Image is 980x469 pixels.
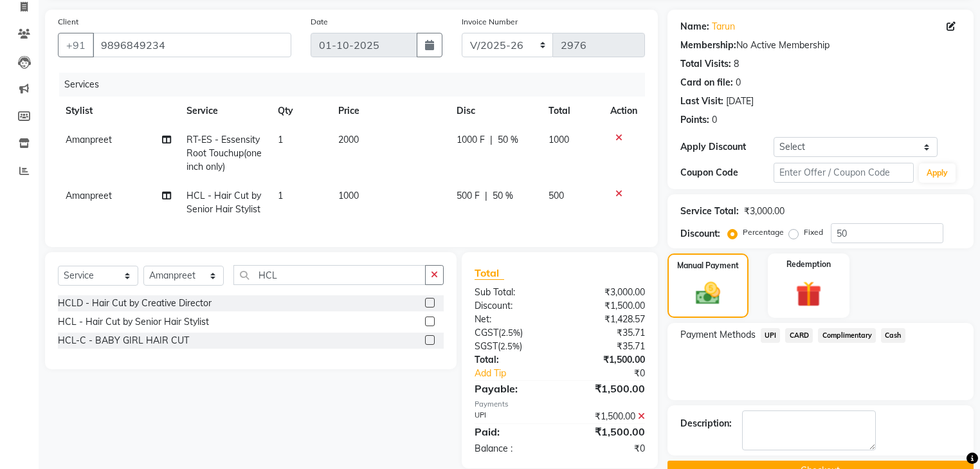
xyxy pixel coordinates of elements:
span: 1000 [549,134,569,145]
div: Payable: [465,381,559,396]
div: Name: [680,20,709,33]
div: Coupon Code [680,166,774,179]
div: Last Visit: [680,95,723,108]
label: Date [311,16,328,28]
div: Discount: [680,227,720,241]
span: 2000 [338,134,359,145]
input: Enter Offer / Coupon Code [774,163,914,183]
span: 2.5% [501,327,520,338]
div: Total: [465,353,559,367]
span: 2.5% [500,341,520,351]
div: Services [59,73,655,97]
span: RT-ES - Essensity Root Touchup(one inch only) [186,134,262,172]
div: ₹1,500.00 [559,424,654,439]
span: CGST [475,327,498,338]
div: ₹3,000.00 [744,205,785,218]
span: 1000 [338,190,359,201]
a: Tarun [712,20,735,33]
div: No Active Membership [680,39,961,52]
img: _cash.svg [688,279,728,308]
div: 8 [734,57,739,71]
span: Amanpreet [66,190,112,201]
div: 0 [736,76,741,89]
span: Cash [881,328,905,343]
th: Action [603,97,645,125]
input: Search or Scan [233,265,426,285]
button: +91 [58,33,94,57]
div: Net: [465,313,559,326]
div: HCLD - Hair Cut by Creative Director [58,297,212,310]
span: | [485,189,487,203]
th: Qty [270,97,331,125]
label: Client [58,16,78,28]
span: Total [475,266,504,280]
div: Service Total: [680,205,739,218]
div: HCL - Hair Cut by Senior Hair Stylist [58,315,209,329]
span: SGST [475,340,498,352]
label: Percentage [743,226,784,238]
input: Search by Name/Mobile/Email/Code [93,33,291,57]
th: Stylist [58,97,179,125]
div: ₹0 [576,367,655,380]
div: Payments [475,399,645,410]
button: Apply [919,163,956,183]
div: Total Visits: [680,57,731,71]
label: Manual Payment [677,260,739,271]
a: Add Tip [465,367,576,380]
span: 1000 F [457,133,485,147]
div: Balance : [465,442,559,455]
span: 500 [549,190,564,201]
div: ₹35.71 [559,326,654,340]
span: Amanpreet [66,134,112,145]
span: 500 F [457,189,480,203]
label: Fixed [804,226,823,238]
div: Discount: [465,299,559,313]
div: ₹1,500.00 [559,381,654,396]
th: Price [331,97,449,125]
th: Disc [449,97,541,125]
span: HCL - Hair Cut by Senior Hair Stylist [186,190,261,215]
span: 1 [278,134,283,145]
div: [DATE] [726,95,754,108]
div: UPI [465,410,559,423]
div: Card on file: [680,76,733,89]
div: Description: [680,417,732,430]
span: UPI [761,328,781,343]
div: ₹3,000.00 [559,286,654,299]
span: | [490,133,493,147]
div: HCL-C - BABY GIRL HAIR CUT [58,334,189,347]
div: Points: [680,113,709,127]
span: 50 % [498,133,518,147]
label: Redemption [786,259,831,270]
span: 1 [278,190,283,201]
span: Complimentary [818,328,876,343]
div: ₹1,500.00 [559,299,654,313]
div: ₹1,428.57 [559,313,654,326]
span: 50 % [493,189,513,203]
span: Payment Methods [680,328,756,342]
div: ₹0 [559,442,654,455]
img: _gift.svg [788,278,830,310]
div: 0 [712,113,717,127]
th: Service [179,97,269,125]
div: ₹1,500.00 [559,353,654,367]
div: ( ) [465,340,559,353]
th: Total [541,97,602,125]
span: CARD [785,328,813,343]
div: Membership: [680,39,736,52]
div: Sub Total: [465,286,559,299]
div: Apply Discount [680,140,774,154]
div: ( ) [465,326,559,340]
div: ₹1,500.00 [559,410,654,423]
div: ₹35.71 [559,340,654,353]
div: Paid: [465,424,559,439]
label: Invoice Number [462,16,518,28]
